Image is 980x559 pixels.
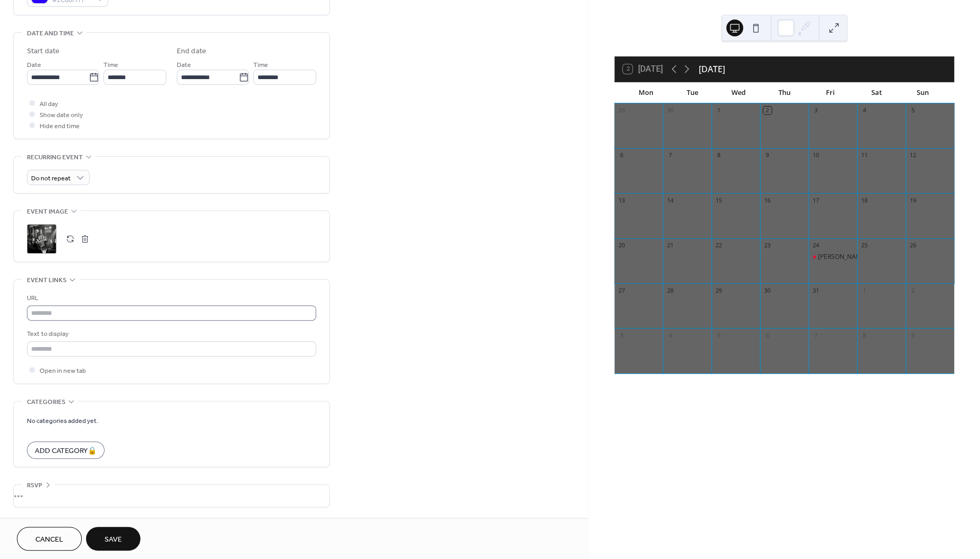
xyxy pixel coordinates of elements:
span: Cancel [35,534,63,545]
div: Start date [27,46,60,57]
span: Do not repeat [31,172,71,185]
div: 18 [860,196,868,204]
div: 2 [763,107,771,114]
span: Time [253,60,268,71]
div: 3 [617,331,625,339]
div: 12 [909,151,917,159]
div: Fri [807,82,853,103]
span: Hide end time [40,121,80,132]
div: 29 [715,286,722,294]
div: 1 [860,286,868,294]
div: 16 [763,196,771,204]
div: 6 [763,331,771,339]
div: 15 [715,196,722,204]
div: 14 [666,196,674,204]
div: 3 [812,107,820,114]
div: 5 [909,107,917,114]
span: Event links [27,275,66,286]
span: RSVP [27,480,42,491]
span: Date [177,60,191,71]
span: All day [40,99,58,110]
button: Cancel [17,527,82,551]
div: 10 [812,151,820,159]
span: Date and time [27,28,74,39]
div: End date [177,46,206,57]
div: 29 [617,107,625,114]
div: 6 [617,151,625,159]
div: ••• [14,485,329,507]
div: 5 [715,331,722,339]
div: 19 [909,196,917,204]
div: 4 [666,331,674,339]
div: [PERSON_NAME] Faculty Recital [818,253,911,262]
div: Wed [715,82,761,103]
div: 7 [812,331,820,339]
div: 4 [860,107,868,114]
span: Show date only [40,110,83,121]
div: 31 [812,286,820,294]
div: 1 [715,107,722,114]
span: Categories [27,397,65,408]
div: 11 [860,151,868,159]
div: 9 [763,151,771,159]
div: Text to display [27,329,314,340]
div: DIller-Quaile Faculty Recital [808,253,857,262]
span: Save [104,534,122,545]
div: [DATE] [698,63,725,75]
div: 7 [666,151,674,159]
div: 13 [617,196,625,204]
div: 20 [617,242,625,249]
div: 30 [666,107,674,114]
span: Recurring event [27,152,83,163]
span: Date [27,60,41,71]
div: 8 [860,331,868,339]
div: Sun [900,82,946,103]
div: 17 [812,196,820,204]
div: 24 [812,242,820,249]
div: ; [27,224,56,254]
span: Time [103,60,118,71]
div: 21 [666,242,674,249]
div: 26 [909,242,917,249]
div: 23 [763,242,771,249]
div: 8 [715,151,722,159]
span: Event image [27,206,68,217]
div: Sat [853,82,899,103]
button: Save [86,527,140,551]
span: Open in new tab [40,365,86,377]
div: URL [27,293,314,304]
div: Thu [761,82,807,103]
div: 2 [909,286,917,294]
div: 28 [666,286,674,294]
div: 30 [763,286,771,294]
div: 22 [715,242,722,249]
span: No categories added yet. [27,416,98,427]
div: Mon [623,82,669,103]
div: 9 [909,331,917,339]
div: 27 [617,286,625,294]
div: Tue [669,82,715,103]
div: 25 [860,242,868,249]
